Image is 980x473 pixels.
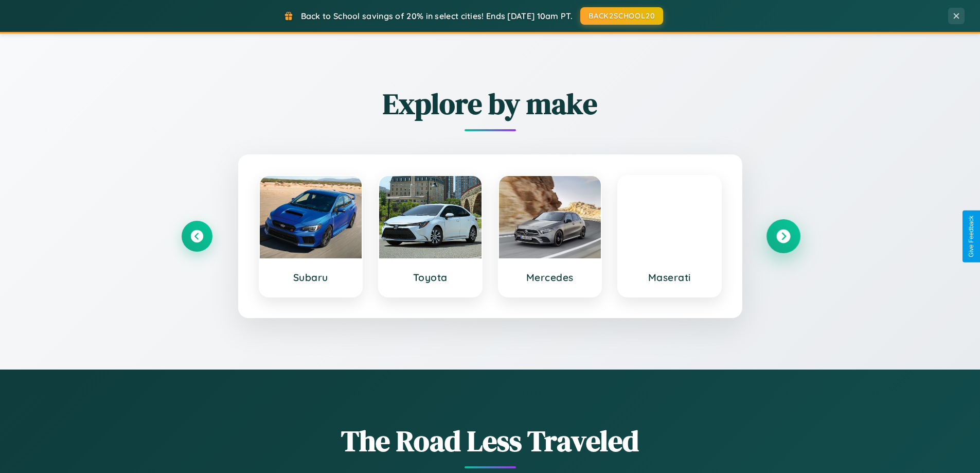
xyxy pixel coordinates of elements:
[968,216,975,257] div: Give Feedback
[509,271,591,284] h3: Mercedes
[270,271,352,284] h3: Subaru
[389,271,471,284] h3: Toyota
[629,271,710,284] h3: Maserati
[182,421,799,461] h1: The Road Less Traveled
[182,84,799,124] h2: Explore by make
[301,11,573,21] span: Back to School savings of 20% in select cities! Ends [DATE] 10am PT.
[580,7,663,25] button: BACK2SCHOOL20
